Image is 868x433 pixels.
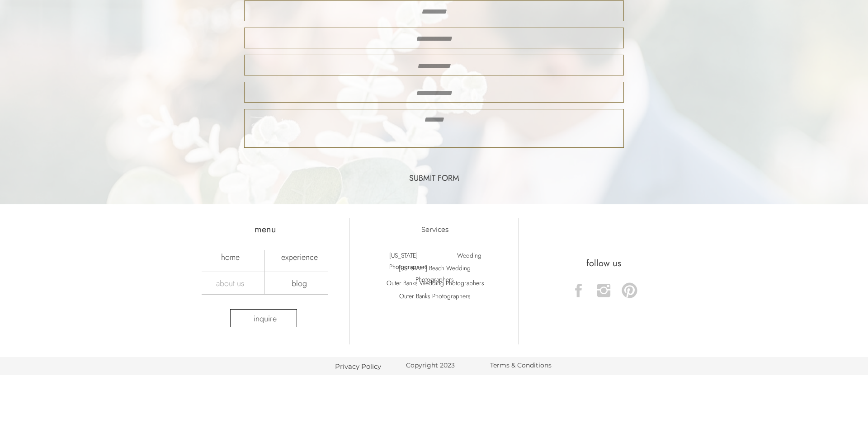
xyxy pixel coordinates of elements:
[199,223,331,240] h2: menu
[380,263,490,273] a: [US_STATE] Beach Wedding Photographers
[268,278,331,288] a: blog
[369,225,500,239] h2: Services
[268,252,331,262] a: experience
[399,173,469,185] a: submit form
[406,361,463,372] a: Copyright 2023
[389,250,481,260] a: [US_STATE] Wedding Photographers
[328,362,388,371] a: Privacy Policy
[198,278,262,288] a: about us
[483,361,558,370] a: Terms & Conditions
[380,278,490,288] a: Outer Banks Wedding Photographers
[393,291,476,301] a: Outer Banks Photographers
[241,313,289,324] a: inquire
[538,257,670,268] h2: follow us
[198,252,262,262] a: home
